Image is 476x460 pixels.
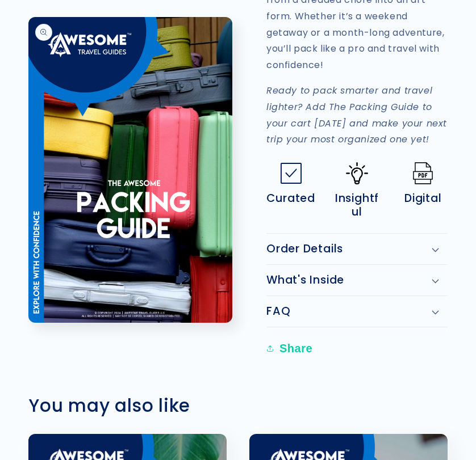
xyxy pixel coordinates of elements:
[266,84,447,146] em: Ready to pack smarter and travel lighter? Add The Packing Guide to your cart [DATE] and make your...
[346,162,368,184] img: Idea-icon.png
[266,265,448,296] summary: What's Inside
[266,296,448,327] summary: FAQ
[332,192,381,219] span: Insightful
[28,17,238,330] media-gallery: Gallery Viewer
[28,395,448,416] h2: You may also like
[266,192,315,205] span: Curated
[412,162,434,184] img: Pdf.png
[266,242,343,256] h2: Order Details
[404,192,441,205] span: Digital
[266,336,316,361] button: Share
[266,305,290,318] h2: FAQ
[266,234,448,264] summary: Order Details
[266,273,344,287] h2: What's Inside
